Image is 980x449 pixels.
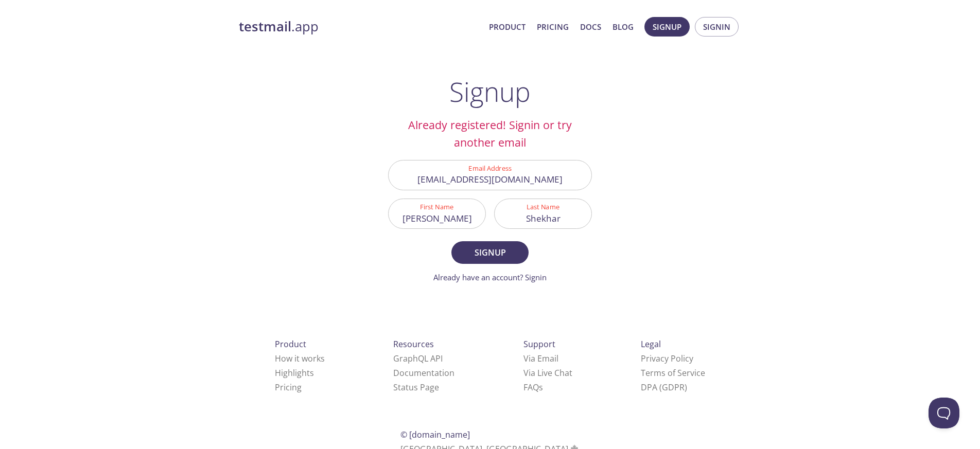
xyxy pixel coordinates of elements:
span: Support [523,338,555,350]
a: Pricing [537,20,569,33]
button: Signup [644,17,690,37]
a: FAQ [523,382,543,393]
span: Resources [393,338,434,350]
a: Docs [580,20,601,33]
span: Legal [641,338,661,350]
a: Documentation [393,367,454,379]
button: Signup [451,241,529,264]
a: Highlights [275,367,314,379]
span: © [DOMAIN_NAME] [400,429,470,440]
a: Already have an account? Signin [433,272,547,282]
span: Signup [463,245,517,260]
h1: Signup [449,76,531,107]
a: Blog [612,20,634,33]
a: How it works [275,353,325,364]
span: s [539,382,543,393]
span: Signin [703,20,730,33]
a: GraphQL API [393,353,443,364]
a: Status Page [393,382,439,393]
a: testmail.app [239,18,481,35]
h2: Already registered! Signin or try another email [388,116,592,152]
span: Product [275,338,306,350]
a: Pricing [275,382,302,393]
iframe: Help Scout Beacon - Open [929,398,959,428]
span: Signup [653,20,681,33]
a: Via Live Chat [523,367,572,379]
button: Signin [695,17,739,37]
a: Via Email [523,353,558,364]
a: Privacy Policy [641,353,693,364]
a: DPA (GDPR) [641,382,687,393]
a: Terms of Service [641,367,705,379]
a: Product [489,20,526,33]
strong: testmail [239,17,291,35]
